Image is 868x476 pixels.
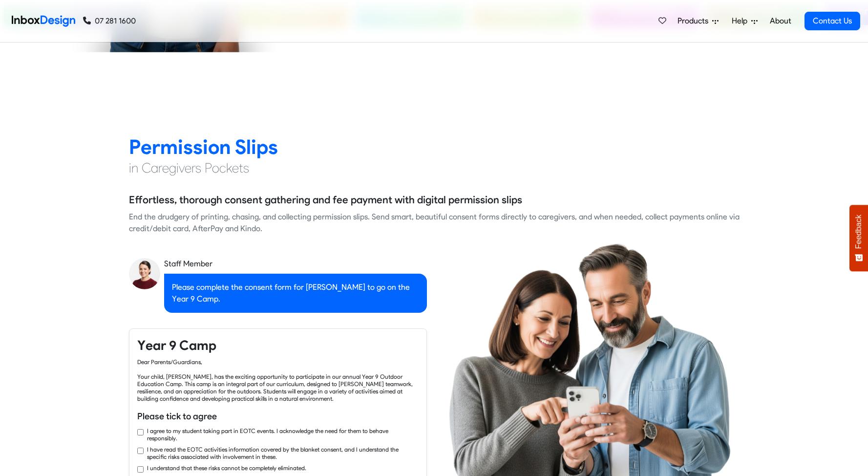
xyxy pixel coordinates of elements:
[854,215,863,249] span: Feedback
[849,205,868,271] button: Feedback - Show survey
[164,274,427,313] div: Please complete the consent form for [PERSON_NAME] to go on the Year 9 Camp.
[728,11,762,31] a: Help
[147,446,419,460] label: I have read the EOTC activities information covered by the blanket consent, and I understand the ...
[804,12,860,30] a: Contact Us
[137,337,419,354] h4: Year 9 Camp
[767,11,794,31] a: About
[677,15,712,27] span: Products
[129,211,740,235] div: End the drudgery of printing, chasing, and collecting permission slips. Send smart, beautiful con...
[164,258,427,270] div: Staff Member
[83,15,136,27] a: 07 281 1600
[147,427,419,442] label: I agree to my student taking part in EOTC events. I acknowledge the need for them to behave respo...
[129,134,740,159] h2: Permission Slips
[129,159,740,177] h4: in Caregivers Pockets
[137,358,419,402] div: Dear Parents/Guardians, Your child, [PERSON_NAME], has the exciting opportunity to participate in...
[674,11,722,31] a: Products
[137,410,419,423] h6: Please tick to agree
[129,258,160,289] img: staff_avatar.png
[732,15,751,27] span: Help
[129,193,522,207] h5: Effortless, thorough consent gathering and fee payment with digital permission slips
[147,464,306,472] label: I understand that these risks cannot be completely eliminated.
